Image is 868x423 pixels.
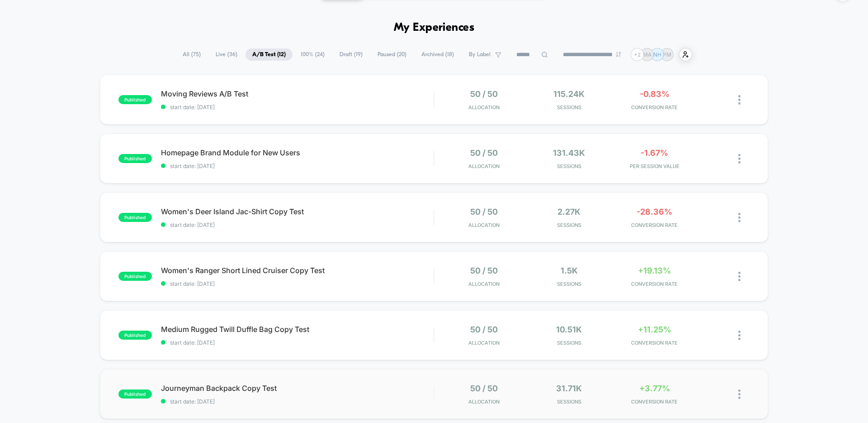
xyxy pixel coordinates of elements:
span: published [118,95,152,104]
img: end [616,52,621,57]
span: 50 / 50 [470,89,498,99]
img: close [738,389,741,399]
span: CONVERSION RATE [614,399,695,405]
span: Sessions [529,340,610,346]
img: close [738,95,741,105]
span: A/B Test ( 12 ) [245,48,292,61]
span: 131.43k [553,148,585,158]
span: 1.5k [561,266,578,275]
p: NH [653,51,661,58]
span: +19.13% [638,266,671,275]
p: MA [643,51,651,58]
span: start date: [DATE] [161,398,434,405]
span: start date: [DATE] [161,280,434,287]
span: All ( 75 ) [176,48,208,61]
span: Journeyman Backpack Copy Test [161,384,434,393]
span: Live ( 36 ) [209,48,244,61]
span: 50 / 50 [470,384,498,393]
h1: My Experiences [394,21,475,34]
span: Homepage Brand Module for New Users [161,148,434,157]
span: published [118,331,152,340]
img: close [738,213,741,222]
span: -0.83% [640,89,670,99]
span: published [118,154,152,163]
span: start date: [DATE] [161,104,434,111]
span: Women's Ranger Short Lined Cruiser Copy Test [161,266,434,275]
span: Sessions [529,399,610,405]
span: Moving Reviews A/B Test [161,89,434,98]
img: close [738,331,741,340]
span: Sessions [529,163,610,169]
span: -1.67% [641,148,668,158]
span: Draft ( 19 ) [333,48,369,61]
div: + 2 [631,48,644,61]
span: 50 / 50 [470,148,498,158]
span: CONVERSION RATE [614,104,695,111]
span: By Label [469,51,491,58]
img: close [738,154,741,163]
span: Women's Deer Island Jac-Shirt Copy Test [161,207,434,216]
span: +11.25% [638,325,671,334]
span: Archived ( 18 ) [415,48,461,61]
span: Allocation [468,340,500,346]
span: CONVERSION RATE [614,340,695,346]
span: start date: [DATE] [161,221,434,228]
span: 10.51k [556,325,582,334]
span: Medium Rugged Twill Duffle Bag Copy Test [161,325,434,334]
span: published [118,213,152,222]
span: published [118,272,152,281]
span: Allocation [468,281,500,287]
span: Sessions [529,281,610,287]
span: CONVERSION RATE [614,281,695,287]
span: published [118,389,152,399]
span: Paused ( 20 ) [371,48,413,61]
span: 31.71k [556,384,582,393]
span: start date: [DATE] [161,339,434,346]
span: Sessions [529,104,610,111]
span: PER SESSION VALUE [614,163,695,169]
span: Allocation [468,104,500,111]
span: Allocation [468,399,500,405]
span: CONVERSION RATE [614,222,695,228]
span: Allocation [468,163,500,169]
span: 2.27k [557,207,580,216]
span: start date: [DATE] [161,163,434,169]
img: close [738,272,741,281]
span: -28.36% [637,207,672,216]
span: 50 / 50 [470,325,498,334]
span: +3.77% [639,384,670,393]
span: Allocation [468,222,500,228]
span: Sessions [529,222,610,228]
span: 100% ( 24 ) [294,48,331,61]
p: PM [663,51,671,58]
span: 50 / 50 [470,207,498,216]
span: 50 / 50 [470,266,498,275]
span: 115.24k [553,89,585,99]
